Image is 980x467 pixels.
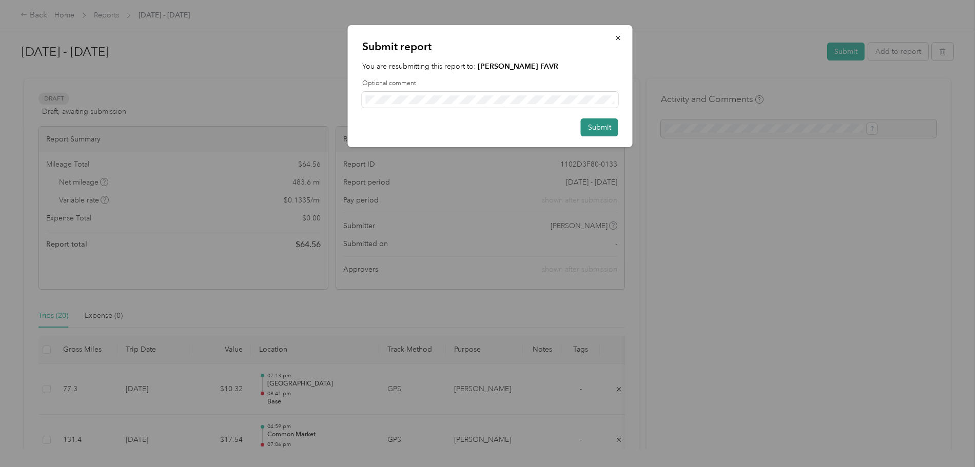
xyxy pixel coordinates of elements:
p: You are resubmitting this report to: [362,61,618,72]
strong: [PERSON_NAME] FAVR [478,62,558,71]
iframe: Everlance-gr Chat Button Frame [923,410,980,467]
p: Submit report [362,39,618,54]
label: Optional comment [362,79,618,88]
button: Submit [581,118,618,136]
